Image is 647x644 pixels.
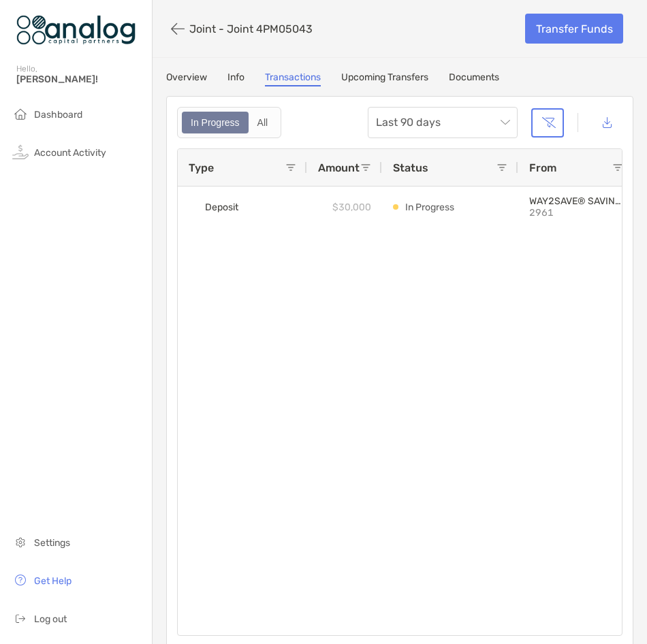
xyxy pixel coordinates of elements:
span: Last 90 days [376,108,509,138]
span: Log out [34,613,67,625]
span: Deposit [205,196,238,219]
span: Type [189,161,214,174]
div: In Progress [183,113,247,132]
span: Amount [318,161,360,174]
img: activity icon [12,144,29,160]
a: Overview [166,71,207,86]
a: Upcoming Transfers [341,71,428,86]
span: From [529,161,556,174]
img: Zoe Logo [16,5,136,54]
span: Account Activity [34,147,106,159]
img: household icon [12,106,29,122]
span: [PERSON_NAME]! [16,74,144,85]
a: Documents [449,71,499,86]
a: Info [227,71,244,86]
a: Transactions [265,71,321,86]
span: Get Help [34,575,72,587]
img: settings icon [12,534,29,550]
p: WAY2SAVE® SAVINGS ...2961 [529,195,623,207]
p: In Progress [405,199,454,216]
img: get-help icon [12,572,29,588]
p: Joint - Joint 4PM05043 [189,22,313,35]
button: Clear filters [531,108,564,138]
div: segmented control [177,107,281,138]
img: logout icon [12,610,29,626]
p: $30,000 [332,199,371,216]
a: Transfer Funds [525,14,623,44]
div: All [250,113,276,132]
p: 2961 [529,207,623,219]
span: Settings [34,537,70,549]
span: Status [393,161,428,174]
span: Dashboard [34,109,82,120]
